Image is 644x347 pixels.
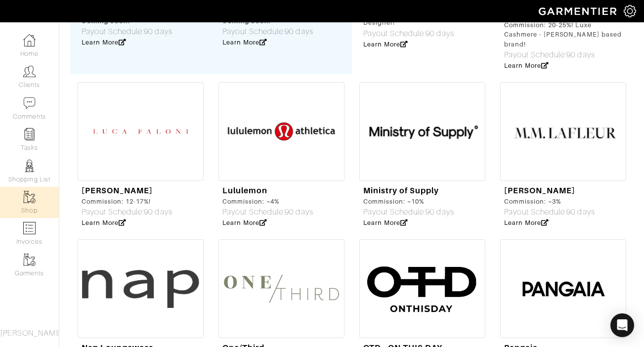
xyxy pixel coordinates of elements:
[504,186,576,195] a: [PERSON_NAME]
[23,128,36,140] img: reminder-icon-8004d30b9f0a5d33ae49ab947aed9ed385cf756f9e5892f1edd6e32f2345188e.png
[82,206,172,218] div: Payout Schedule:
[363,186,439,195] a: Ministry of Supply
[82,197,172,206] div: Commission: 12-17%!
[222,186,267,195] a: Lululemon
[144,27,172,36] span: 90 days
[23,222,36,234] img: orders-icon-0abe47150d42831381b5fb84f609e132dff9fe21cb692f30cb5eec754e2cba89.png
[78,82,204,181] img: luca%20faloni%20logo.png
[624,5,636,17] img: gear-icon-white-bd11855cb880d31180b6d7d6211b90ccbf57a29d726f0c71d8c61bd08dd39cc2.png
[78,239,204,338] img: logo-3.png
[566,50,595,59] span: 90 days
[426,208,454,217] span: 90 days
[285,27,313,36] span: 90 days
[363,197,454,206] div: Commission: ~10%
[504,49,622,61] div: Payout Schedule:
[363,41,408,48] a: Learn More
[504,219,549,226] a: Learn More
[566,208,595,217] span: 90 days
[23,65,36,78] img: clients-icon-6bae9207a08558b7cb47a8932f037763ab4055f8c8b6bfacd5dc20c3e0201464.png
[23,160,36,172] img: stylists-icon-eb353228a002819b7ec25b43dbf5f0378dd9e0616d9560372ff212230b889e62.png
[222,39,267,46] a: Learn More
[504,197,595,206] div: Commission: ~3%
[363,206,454,218] div: Payout Schedule:
[222,206,313,218] div: Payout Schedule:
[23,97,36,109] img: comment-icon-a0a6a9ef722e966f86d9cbdc48e553b5cf19dbc54f86b18d962a5391bc8f6eb6.png
[500,82,626,181] img: Screen%20Shot%202021-06-21%20at%203.34.10%20PM.png
[504,62,549,69] a: Learn More
[82,39,127,46] a: Learn More
[359,239,485,338] img: Screen%20Shot%202022-06-02%20at%203.20.07%20PM.png
[363,219,408,226] a: Learn More
[23,191,36,203] img: garments-icon-b7da505a4dc4fd61783c78ac3ca0ef83fa9d6f193b1c9dc38574b1d14d53ca28.png
[222,26,313,38] div: Payout Schedule:
[285,208,313,217] span: 90 days
[426,29,454,38] span: 90 days
[504,20,622,49] div: Commission: 20-25%! Luxe Cashmere - [PERSON_NAME] based brand!
[610,313,634,337] div: Open Intercom Messenger
[500,239,626,338] img: Pangaia.png
[218,82,344,181] img: lululemon-logo-png-transparent.png
[144,208,172,217] span: 90 days
[359,82,485,181] img: Screen%20Shot%202021-06-21%20at%204.51.02%20PM.png
[82,186,153,195] a: [PERSON_NAME]
[23,34,36,46] img: dashboard-icon-dbcd8f5a0b271acd01030246c82b418ddd0df26cd7fceb0bd07c9910d44c42f6.png
[504,206,595,218] div: Payout Schedule:
[534,2,624,20] img: garmentier-logo-header-white-b43fb05a5012e4ada735d5af1a66efaba907eab6374d6393d1fbf88cb4ef424d.png
[222,219,267,226] a: Learn More
[82,219,127,226] a: Learn More
[222,197,313,206] div: Commission: ~4%
[218,239,344,338] img: one-third-logo.png
[23,254,36,266] img: garments-icon-b7da505a4dc4fd61783c78ac3ca0ef83fa9d6f193b1c9dc38574b1d14d53ca28.png
[82,26,172,38] div: Payout Schedule:
[363,28,481,40] div: Payout Schedule:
